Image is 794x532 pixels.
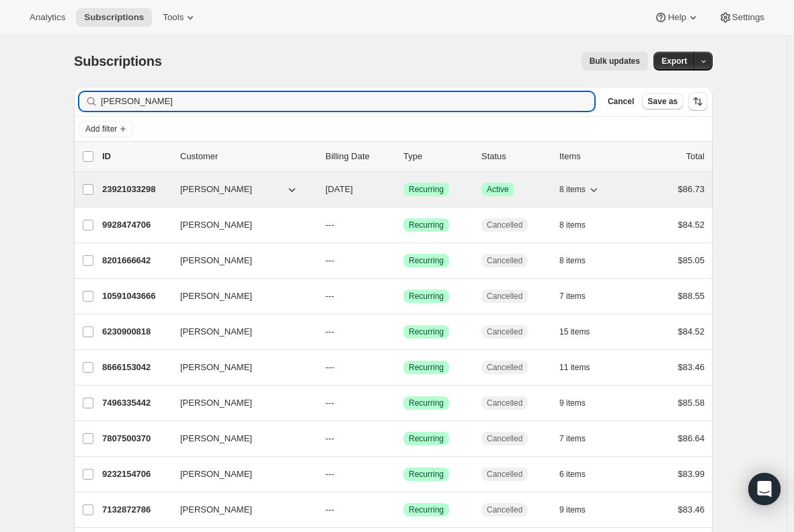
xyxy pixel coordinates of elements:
[172,285,307,307] button: [PERSON_NAME]
[74,54,162,69] span: Subscriptions
[559,394,600,412] button: 9 items
[559,433,586,444] span: 7 items
[409,398,444,408] span: Recurring
[180,432,252,445] span: [PERSON_NAME]
[102,429,705,448] div: 7807500370[PERSON_NAME]---SuccessRecurringCancelled7 items$86.64
[559,326,590,337] span: 15 items
[102,183,169,196] p: 23921033298
[678,433,705,443] span: $86.64
[102,503,169,517] p: 7132872786
[487,220,522,230] span: Cancelled
[559,220,586,230] span: 8 items
[559,255,586,266] span: 8 items
[487,469,522,480] span: Cancelled
[102,216,705,234] div: 9928474706[PERSON_NAME]---SuccessRecurringCancelled8 items$84.52
[487,398,522,408] span: Cancelled
[180,183,252,196] span: [PERSON_NAME]
[22,8,73,27] button: Analytics
[678,398,705,408] span: $85.58
[325,469,334,479] span: ---
[325,291,334,301] span: ---
[102,465,705,484] div: 9232154706[PERSON_NAME]---SuccessRecurringCancelled6 items$83.99
[102,322,705,341] div: 6230900818[PERSON_NAME]---SuccessRecurringCancelled15 items$84.52
[409,433,444,444] span: Recurring
[102,251,705,270] div: 8201666642[PERSON_NAME]---SuccessRecurringCancelled8 items$85.05
[409,362,444,373] span: Recurring
[325,398,334,408] span: ---
[668,12,686,23] span: Help
[102,254,169,267] p: 8201666642
[409,184,444,195] span: Recurring
[102,394,705,412] div: 7496335442[PERSON_NAME]---SuccessRecurringCancelled9 items$85.58
[711,8,772,27] button: Settings
[487,326,522,337] span: Cancelled
[590,56,640,66] span: Bulk updates
[653,52,695,71] button: Export
[409,469,444,480] span: Recurring
[582,52,648,71] button: Bulk updates
[172,463,307,485] button: [PERSON_NAME]
[559,465,600,484] button: 6 items
[180,254,252,267] span: [PERSON_NAME]
[180,150,315,163] p: Customer
[79,121,133,137] button: Add filter
[678,184,705,194] span: $86.73
[102,287,705,306] div: 10591043666[PERSON_NAME]---SuccessRecurringCancelled7 items$88.55
[102,150,169,163] p: ID
[559,500,600,519] button: 9 items
[102,218,169,232] p: 9928474706
[559,322,604,341] button: 15 items
[180,503,252,517] span: [PERSON_NAME]
[102,500,705,519] div: 7132872786[PERSON_NAME]---SuccessRecurringCancelled9 items$83.46
[678,220,705,230] span: $84.52
[102,361,169,374] p: 8666153042
[559,398,586,408] span: 9 items
[172,392,307,414] button: [PERSON_NAME]
[559,251,600,270] button: 8 items
[678,291,705,301] span: $88.55
[155,8,205,27] button: Tools
[180,325,252,339] span: [PERSON_NAME]
[325,362,334,372] span: ---
[688,92,707,111] button: Sort the results
[487,255,522,266] span: Cancelled
[559,184,586,195] span: 8 items
[172,179,307,200] button: [PERSON_NAME]
[102,358,705,377] div: 8666153042[PERSON_NAME]---SuccessRecurringCancelled11 items$83.46
[642,93,683,109] button: Save as
[102,468,169,481] p: 9232154706
[180,290,252,303] span: [PERSON_NAME]
[85,124,117,134] span: Add filter
[487,362,522,373] span: Cancelled
[748,473,781,505] div: Open Intercom Messenger
[172,214,307,236] button: [PERSON_NAME]
[487,184,509,195] span: Active
[487,433,522,444] span: Cancelled
[101,92,594,111] input: Filter subscribers
[180,396,252,410] span: [PERSON_NAME]
[180,468,252,481] span: [PERSON_NAME]
[325,504,334,515] span: ---
[325,326,334,337] span: ---
[559,216,600,234] button: 8 items
[102,290,169,303] p: 10591043666
[559,362,590,373] span: 11 items
[325,220,334,230] span: ---
[487,504,522,515] span: Cancelled
[172,428,307,449] button: [PERSON_NAME]
[403,150,471,163] div: Type
[325,184,353,194] span: [DATE]
[409,326,444,337] span: Recurring
[325,255,334,265] span: ---
[678,326,705,337] span: $84.52
[481,150,549,163] p: Status
[409,220,444,230] span: Recurring
[409,291,444,302] span: Recurring
[172,321,307,343] button: [PERSON_NAME]
[172,357,307,378] button: [PERSON_NAME]
[559,469,586,480] span: 6 items
[409,504,444,515] span: Recurring
[678,362,705,372] span: $83.46
[102,150,705,163] div: IDCustomerBilling DateTypeStatusItemsTotal
[732,12,764,23] span: Settings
